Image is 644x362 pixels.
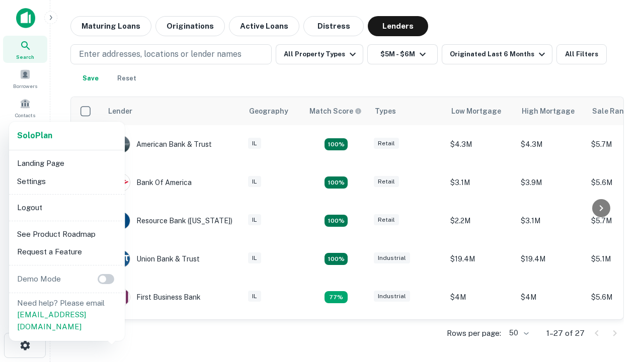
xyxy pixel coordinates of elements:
iframe: Chat Widget [594,282,644,330]
li: See Product Roadmap [13,225,121,243]
p: Demo Mode [13,273,65,285]
p: Need help? Please email [17,297,117,333]
a: SoloPlan [17,130,52,142]
strong: Solo Plan [17,131,52,140]
li: Request a Feature [13,243,121,261]
li: Landing Page [13,154,121,172]
a: [EMAIL_ADDRESS][DOMAIN_NAME] [17,310,86,331]
li: Settings [13,172,121,191]
li: Logout [13,199,121,217]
